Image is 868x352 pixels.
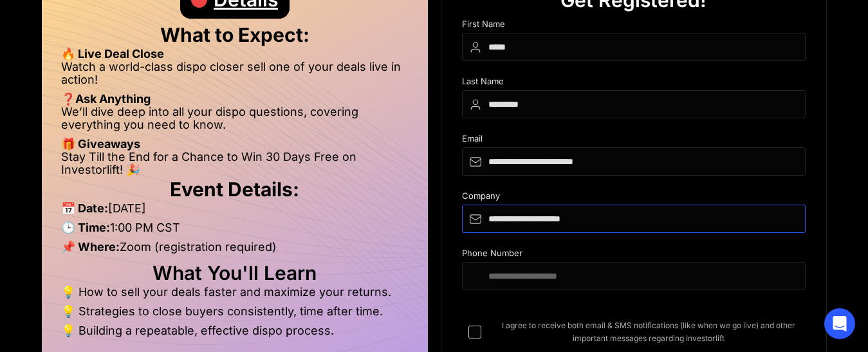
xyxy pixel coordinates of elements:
[61,106,409,138] li: We’ll dive deep into all your dispo questions, covering everything you need to know.
[61,92,151,106] strong: ❓Ask Anything
[61,221,110,234] strong: 🕒 Time:
[61,60,409,93] li: Watch a world-class dispo closer sell one of your deals live in action!
[61,137,140,151] strong: 🎁 Giveaways
[61,240,120,254] strong: 📌 Where:
[61,286,409,305] li: 💡 How to sell your deals faster and maximize your returns.
[61,201,108,215] strong: 📅 Date:
[61,305,409,324] li: 💡 Strategies to close buyers consistently, time after time.
[160,23,309,46] strong: What to Expect:
[824,308,855,339] div: Open Intercom Messenger
[462,77,806,90] div: Last Name
[462,248,806,262] div: Phone Number
[462,134,806,147] div: Email
[61,241,409,260] li: Zoom (registration required)
[462,19,806,33] div: First Name
[61,266,409,279] h2: What You'll Learn
[61,202,409,221] li: [DATE]
[462,191,806,205] div: Company
[492,319,806,345] span: I agree to receive both email & SMS notifications (like when we go live) and other important mess...
[61,151,409,176] li: Stay Till the End for a Chance to Win 30 Days Free on Investorlift! 🎉
[61,47,164,60] strong: 🔥 Live Deal Close
[61,221,409,241] li: 1:00 PM CST
[170,178,299,201] strong: Event Details:
[61,324,409,337] li: 💡 Building a repeatable, effective dispo process.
